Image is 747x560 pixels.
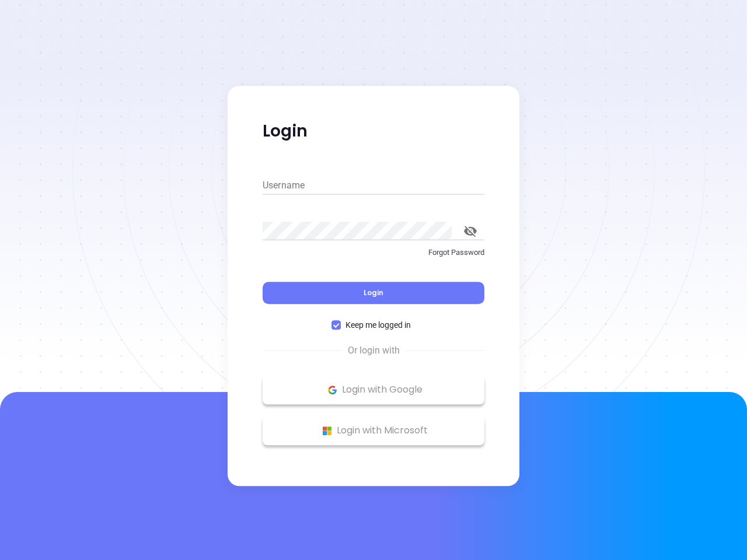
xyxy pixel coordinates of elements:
p: Login with Microsoft [268,422,479,439]
span: Or login with [342,344,406,358]
a: Forgot Password [263,247,484,268]
button: Microsoft Logo Login with Microsoft [263,416,484,445]
span: Keep me logged in [341,318,416,331]
button: toggle password visibility [456,217,484,245]
img: Microsoft Logo [320,423,334,438]
img: Google Logo [325,383,340,397]
button: Login [263,282,484,304]
span: Login [364,288,383,297]
p: Login with Google [268,381,479,398]
button: Google Logo Login with Google [263,375,484,404]
p: Forgot Password [263,247,484,258]
p: Login [263,121,484,142]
